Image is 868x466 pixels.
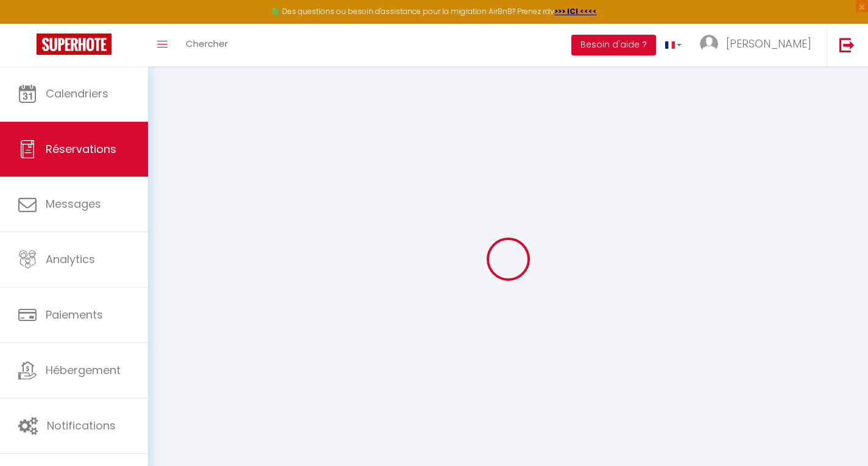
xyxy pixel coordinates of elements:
img: logout [839,37,855,52]
span: Réservations [46,141,116,157]
img: Super Booking [37,34,111,55]
a: >>> ICI <<<< [554,6,597,16]
span: Notifications [47,418,116,433]
span: Paiements [46,307,103,322]
img: ... [700,35,718,53]
span: [PERSON_NAME] [726,36,811,51]
span: Hébergement [46,362,121,378]
span: Calendriers [46,86,108,101]
a: Chercher [177,24,237,66]
span: Messages [46,196,101,211]
span: Chercher [186,37,228,50]
span: Analytics [46,252,95,267]
button: Besoin d'aide ? [571,35,656,55]
a: ... [PERSON_NAME] [691,24,827,66]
